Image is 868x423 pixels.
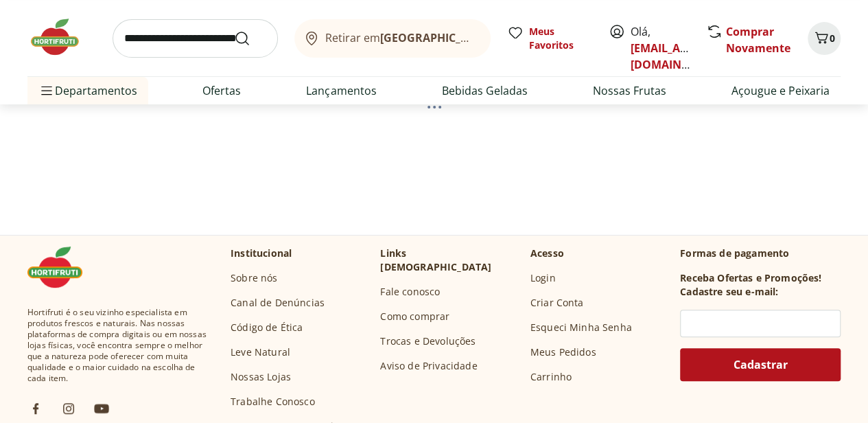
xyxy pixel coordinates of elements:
button: Retirar em[GEOGRAPHIC_DATA]/[GEOGRAPHIC_DATA] [294,19,491,58]
a: Trocas e Devoluções [380,334,476,348]
p: Acesso [530,247,564,260]
span: 0 [830,32,835,45]
a: Trabalhe Conosco [231,395,315,409]
a: Fale conosco [380,285,440,299]
b: [GEOGRAPHIC_DATA]/[GEOGRAPHIC_DATA] [380,30,611,45]
a: Sobre nós [231,271,277,285]
span: Retirar em [325,32,477,44]
a: Açougue e Peixaria [731,82,830,99]
a: Criar Conta [530,296,584,310]
a: Meus Pedidos [530,345,596,359]
span: Cadastrar [734,359,788,370]
a: Esqueci Minha Senha [530,321,632,334]
a: Meus Favoritos [507,25,592,52]
a: Canal de Denúncias [231,296,325,310]
img: ig [60,400,77,417]
a: Aviso de Privacidade [380,359,477,373]
button: Submit Search [234,30,267,47]
a: Login [530,271,556,285]
span: Meus Favoritos [529,25,592,52]
a: Bebidas Geladas [442,82,528,99]
img: Hortifruti [27,16,96,58]
img: fb [27,400,44,417]
p: Formas de pagamento [680,247,841,260]
span: Departamentos [38,74,137,107]
a: Leve Natural [231,345,290,359]
span: Olá, [631,23,692,73]
a: Nossas Frutas [593,82,666,99]
a: Nossas Lojas [231,370,291,384]
p: Links [DEMOGRAPHIC_DATA] [380,247,519,274]
button: Cadastrar [680,348,841,381]
p: Institucional [231,247,292,260]
a: Carrinho [530,370,572,384]
a: Ofertas [202,82,241,99]
h3: Cadastre seu e-mail: [680,285,778,299]
a: Lançamentos [306,82,376,99]
a: Como comprar [380,310,449,323]
a: Comprar Novamente [726,24,790,56]
h3: Receba Ofertas e Promoções! [680,271,821,285]
a: Código de Ética [231,321,303,334]
a: [EMAIL_ADDRESS][DOMAIN_NAME] [631,41,726,72]
span: Hortifruti é o seu vizinho especialista em produtos frescos e naturais. Nas nossas plataformas de... [27,307,209,384]
button: Menu [38,74,55,107]
img: Hortifruti [27,247,96,288]
img: ytb [93,400,110,417]
button: Carrinho [808,22,841,55]
input: search [113,19,278,58]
